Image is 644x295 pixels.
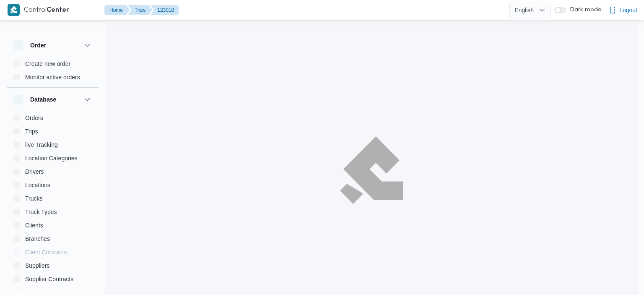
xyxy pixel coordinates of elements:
[25,167,44,177] span: Drivers
[30,40,46,50] h3: Order
[128,5,152,15] button: Trips
[10,151,96,165] button: Location Categories
[47,7,69,13] b: Center
[10,138,96,151] button: live Tracking
[25,207,57,217] span: Truck Types
[25,59,70,69] span: Create new order
[10,219,96,232] button: Clients
[10,57,96,70] button: Create new order
[606,2,641,18] button: Logout
[10,245,96,259] button: Client Contracts
[30,94,56,104] h3: Database
[10,125,96,138] button: Trips
[10,111,96,125] button: Orders
[25,234,50,244] span: Branches
[25,180,50,190] span: Locations
[13,94,92,104] button: Database
[619,5,637,15] span: Logout
[25,193,42,204] span: Trucks
[7,57,99,87] div: Order
[10,205,96,219] button: Truck Types
[25,140,58,150] span: live Tracking
[13,40,92,50] button: Order
[345,141,399,199] img: ILLA Logo
[566,7,602,13] span: Dark mode
[25,126,38,136] span: Trips
[25,113,43,123] span: Orders
[10,165,96,178] button: Drivers
[104,5,130,15] button: Home
[10,178,96,192] button: Locations
[25,153,78,163] span: Location Categories
[25,261,49,271] span: Suppliers
[10,259,96,272] button: Suppliers
[25,72,80,82] span: Monitor active orders
[151,5,179,15] button: 123018
[25,247,67,257] span: Client Contracts
[7,111,99,293] div: Database
[10,232,96,245] button: Branches
[25,220,43,230] span: Clients
[10,272,96,286] button: Supplier Contracts
[8,4,20,16] img: X8yXhbKr1z7QwAAAABJRU5ErkJggg==
[10,70,96,84] button: Monitor active orders
[10,192,96,205] button: Trucks
[25,274,73,284] span: Supplier Contracts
